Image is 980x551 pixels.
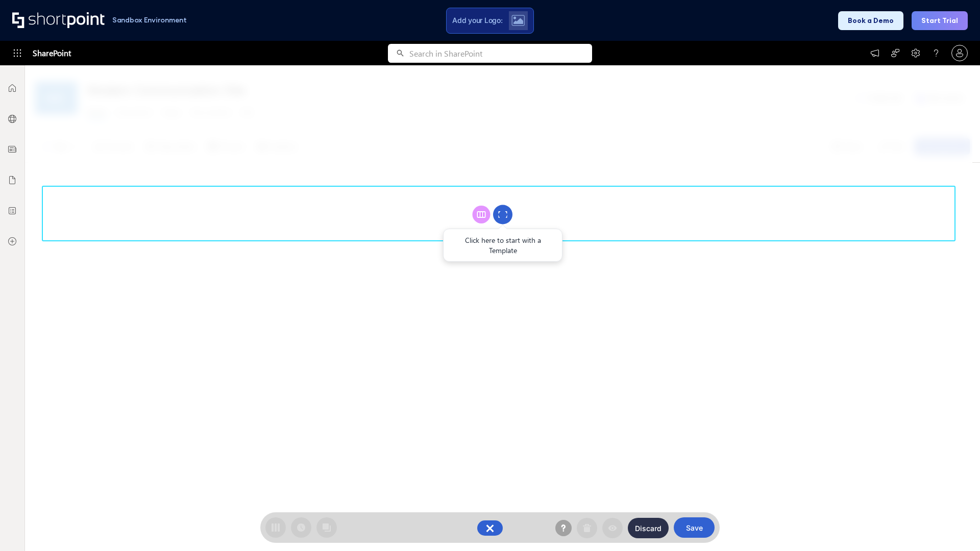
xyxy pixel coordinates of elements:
[912,11,968,30] button: Start Trial
[409,44,592,63] input: Search in SharePoint
[929,502,980,551] iframe: Chat Widget
[674,517,715,538] button: Save
[112,17,187,23] h1: Sandbox Environment
[628,518,669,538] button: Discard
[838,11,903,30] button: Book a Demo
[33,41,71,65] span: SharePoint
[511,15,525,26] img: Upload logo
[452,16,502,25] span: Add your Logo:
